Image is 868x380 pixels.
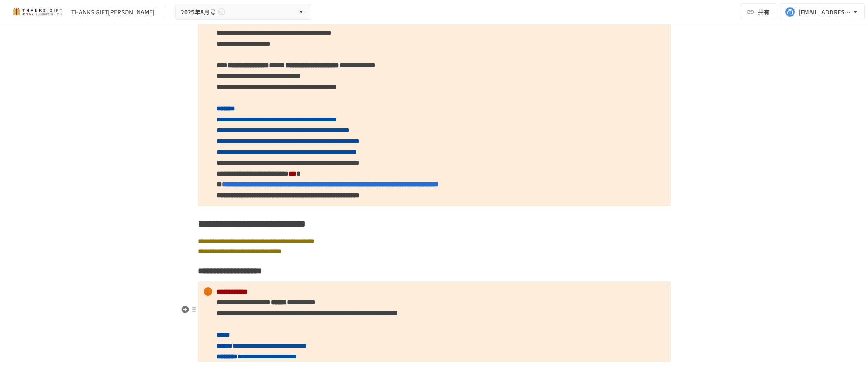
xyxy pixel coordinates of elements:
span: 2025年8月号 [181,7,216,17]
span: 共有 [758,7,770,17]
div: [EMAIL_ADDRESS][DOMAIN_NAME] [799,7,851,17]
button: [EMAIL_ADDRESS][DOMAIN_NAME] [780,3,865,20]
button: 2025年8月号 [175,4,311,20]
img: mMP1OxWUAhQbsRWCurg7vIHe5HqDpP7qZo7fRoNLXQh [10,5,64,19]
button: 共有 [741,3,776,20]
div: THANKS GIFT[PERSON_NAME] [71,8,155,17]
